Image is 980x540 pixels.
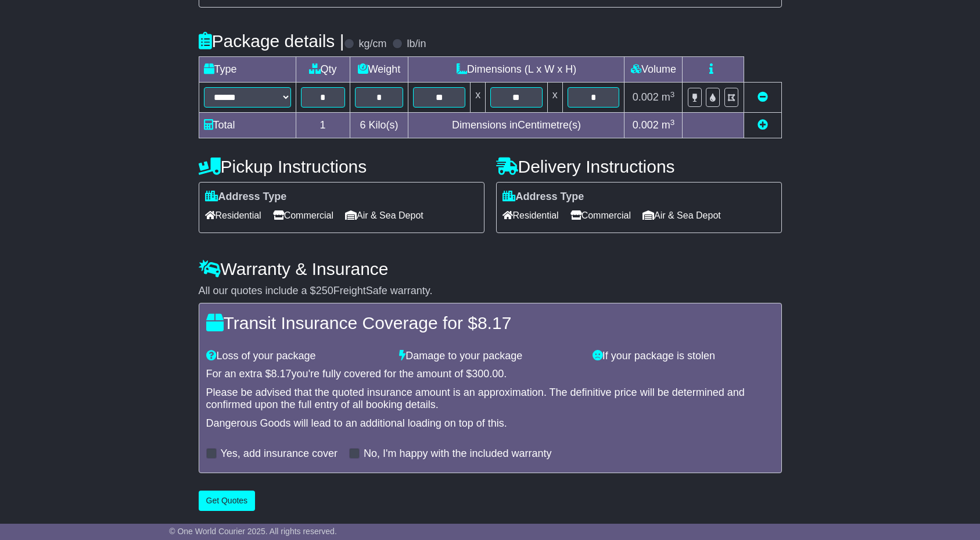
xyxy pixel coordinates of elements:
td: Volume [624,57,683,83]
span: 8.17 [271,368,292,380]
div: Damage to your package [393,350,587,363]
a: Remove this item [758,91,768,103]
div: Dangerous Goods will lead to an additional loading on top of this. [206,417,774,430]
td: Dimensions (L x W x H) [408,57,624,83]
label: Address Type [502,191,584,203]
label: Yes, add insurance cover [221,448,338,460]
span: 0.002 [633,119,659,131]
span: Commercial [273,206,333,224]
span: Residential [502,206,559,224]
td: Qty [296,57,350,83]
span: m [662,91,675,103]
h4: Delivery Instructions [496,157,782,176]
label: Address Type [205,191,287,203]
td: Total [199,113,296,138]
span: 0.002 [633,91,659,103]
td: x [547,83,562,113]
label: kg/cm [358,38,386,51]
div: Loss of your package [200,350,394,363]
span: 8.17 [478,313,511,332]
span: © One World Courier 2025. All rights reserved. [169,527,337,536]
label: No, I'm happy with the included warranty [364,448,552,460]
td: Dimensions in Centimetre(s) [408,113,624,138]
td: x [471,83,486,113]
td: Weight [350,57,408,83]
span: m [662,119,675,131]
div: For an extra $ you're fully covered for the amount of $ . [206,368,774,381]
td: Kilo(s) [350,113,408,138]
div: Please be advised that the quoted insurance amount is an approximation. The definitive price will... [206,387,774,412]
a: Add new item [758,119,768,131]
h4: Transit Insurance Coverage for $ [206,313,774,332]
sup: 3 [670,90,675,99]
span: 6 [360,119,365,131]
sup: 3 [670,118,675,127]
h4: Pickup Instructions [199,157,484,176]
div: If your package is stolen [587,350,780,363]
td: 1 [296,113,350,138]
span: 300.00 [472,368,504,380]
div: All our quotes include a $ FreightSafe warranty. [199,285,782,298]
span: Residential [205,206,261,224]
td: Type [199,57,296,83]
label: lb/in [407,38,426,51]
span: Air & Sea Depot [345,206,423,224]
span: Commercial [570,206,631,224]
button: Get Quotes [199,491,256,511]
h4: Warranty & Insurance [199,259,782,278]
h4: Package details | [199,31,344,51]
span: Air & Sea Depot [642,206,721,224]
span: 250 [316,285,333,296]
